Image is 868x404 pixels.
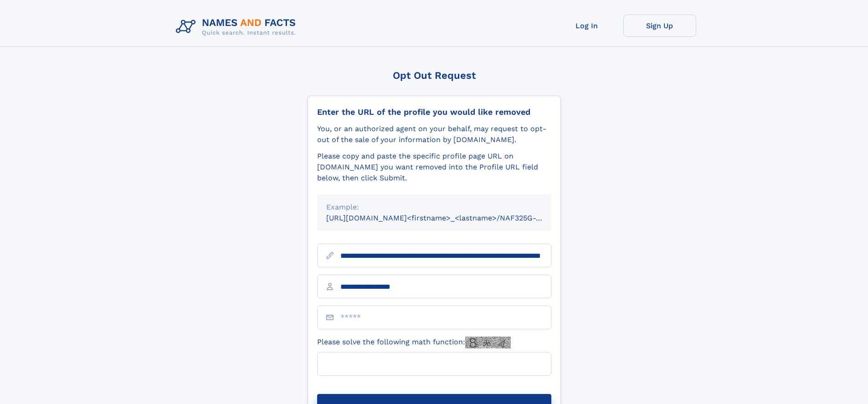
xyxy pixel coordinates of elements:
[326,214,569,222] small: [URL][DOMAIN_NAME]<firstname>_<lastname>/NAF325G-xxxxxxxx
[326,202,542,213] div: Example:
[317,107,551,117] div: Enter the URL of the profile you would like removed
[550,15,623,37] a: Log In
[308,70,561,81] div: Opt Out Request
[172,15,303,39] img: Logo Names and Facts
[317,123,551,145] div: You, or an authorized agent on your behalf, may request to opt-out of the sale of your informatio...
[623,15,696,37] a: Sign Up
[317,337,511,348] label: Please solve the following math function:
[317,151,551,184] div: Please copy and paste the specific profile page URL on [DOMAIN_NAME] you want removed into the Pr...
